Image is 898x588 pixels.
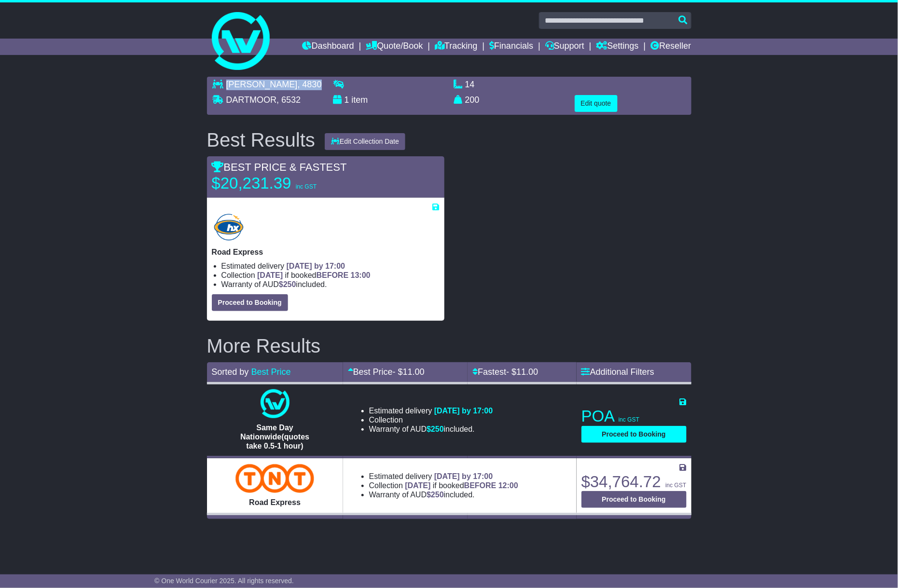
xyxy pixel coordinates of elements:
[298,80,322,89] span: , 4830
[434,472,493,480] span: [DATE] by 17:00
[212,174,332,193] p: $20,231.39
[207,335,691,356] h2: More Results
[581,367,654,377] a: Additional Filters
[369,490,518,499] li: Warranty of AUD included.
[665,482,686,489] span: inc GST
[575,95,618,112] button: Edit quote
[279,280,296,288] span: $
[221,261,440,271] li: Estimated delivery
[427,491,444,499] span: $
[369,472,518,481] li: Estimated delivery
[345,95,349,105] span: 1
[283,280,296,288] span: 250
[405,481,518,490] span: if booked
[369,406,493,415] li: Estimated delivery
[202,129,320,150] div: Best Results
[296,183,317,190] span: inc GST
[581,491,687,508] button: Proceed to Booking
[257,271,283,279] span: [DATE]
[465,95,480,105] span: 200
[287,262,345,270] span: [DATE] by 17:00
[489,39,533,55] a: Financials
[434,407,493,415] span: [DATE] by 17:00
[431,491,444,499] span: 250
[427,425,444,433] span: $
[221,271,440,280] li: Collection
[596,39,639,55] a: Settings
[317,271,349,279] span: BEFORE
[405,481,431,490] span: [DATE]
[545,39,584,55] a: Support
[240,424,309,450] span: Same Day Nationwide(quotes take 0.5-1 hour)
[393,367,425,377] span: - $
[221,280,440,289] li: Warranty of AUD included.
[506,367,538,377] span: - $
[352,95,368,105] span: item
[212,367,249,377] span: Sorted by
[369,415,493,424] li: Collection
[435,39,477,55] a: Tracking
[212,294,288,311] button: Proceed to Booking
[325,133,405,150] button: Edit Collection Date
[403,367,425,377] span: 11.00
[261,389,290,418] img: One World Courier: Same Day Nationwide(quotes take 0.5-1 hour)
[465,80,475,89] span: 14
[226,80,298,89] span: [PERSON_NAME]
[226,95,277,105] span: DARTMOOR
[276,95,301,105] span: , 6532
[650,39,691,55] a: Reseller
[303,39,354,55] a: Dashboard
[212,212,246,243] img: Hunter Express: Road Express
[351,271,371,279] span: 13:00
[472,367,538,377] a: Fastest- $11.00
[369,481,518,490] li: Collection
[516,367,538,377] span: 11.00
[251,367,291,377] a: Best Price
[581,472,687,492] p: $34,764.72
[581,407,687,426] p: POA
[498,481,518,490] span: 12:00
[431,425,444,433] span: 250
[348,367,425,377] a: Best Price- $11.00
[581,426,687,443] button: Proceed to Booking
[249,498,301,506] span: Road Express
[366,39,423,55] a: Quote/Book
[235,464,314,493] img: TNT Domestic: Road Express
[212,161,347,173] span: BEST PRICE & FASTEST
[257,271,370,279] span: if booked
[464,481,497,490] span: BEFORE
[212,247,440,257] p: Road Express
[619,416,639,423] span: inc GST
[154,577,294,585] span: © One World Courier 2025. All rights reserved.
[369,424,493,434] li: Warranty of AUD included.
